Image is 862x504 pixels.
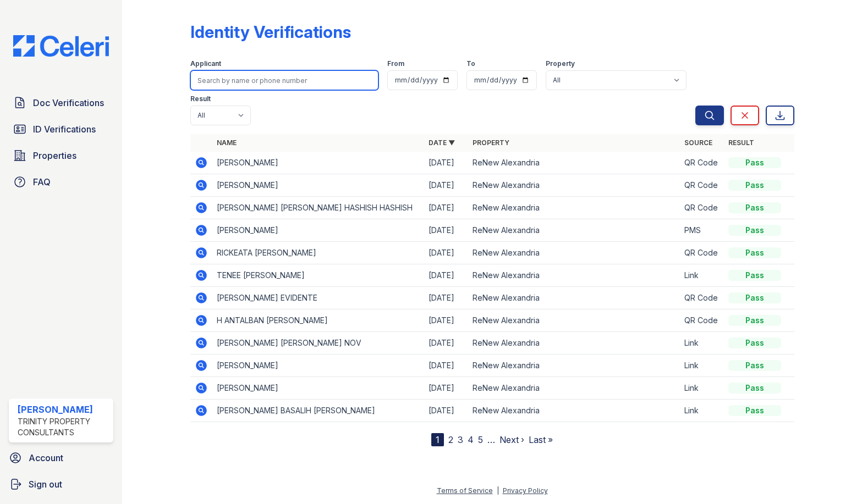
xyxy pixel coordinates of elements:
[468,174,680,197] td: ReNew Alexandria
[680,264,724,287] td: Link
[18,403,109,416] div: [PERSON_NAME]
[190,95,211,103] label: Result
[468,287,680,309] td: ReNew Alexandria
[503,486,548,495] a: Privacy Policy
[429,139,455,147] a: Date ▼
[212,309,424,332] td: H ANTALBAN [PERSON_NAME]
[4,447,118,469] a: Account
[680,152,724,174] td: QR Code
[499,434,524,445] a: Next ›
[546,59,575,68] label: Property
[33,175,51,189] span: FAQ
[680,197,724,219] td: QR Code
[468,264,680,287] td: ReNew Alexandria
[468,242,680,264] td: ReNew Alexandria
[468,332,680,355] td: ReNew Alexandria
[466,59,475,68] label: To
[728,225,781,236] div: Pass
[468,400,680,422] td: ReNew Alexandria
[728,292,781,303] div: Pass
[680,355,724,377] td: Link
[468,309,680,332] td: ReNew Alexandria
[190,22,351,42] div: Identity Verifications
[431,433,444,446] div: 1
[680,219,724,242] td: PMS
[473,139,509,147] a: Property
[33,96,104,109] span: Doc Verifications
[212,219,424,242] td: [PERSON_NAME]
[212,264,424,287] td: TENEE [PERSON_NAME]
[9,171,113,193] a: FAQ
[728,337,781,348] div: Pass
[684,139,712,147] a: Source
[458,434,463,445] a: 3
[728,405,781,416] div: Pass
[497,486,499,495] div: |
[680,287,724,309] td: QR Code
[424,332,468,355] td: [DATE]
[468,355,680,377] td: ReNew Alexandria
[424,287,468,309] td: [DATE]
[468,197,680,219] td: ReNew Alexandria
[468,219,680,242] td: ReNew Alexandria
[9,92,113,114] a: Doc Verifications
[424,152,468,174] td: [DATE]
[4,473,118,495] a: Sign out
[728,139,754,147] a: Result
[680,309,724,332] td: QR Code
[212,400,424,422] td: [PERSON_NAME] BASALIH [PERSON_NAME]
[680,400,724,422] td: Link
[468,434,474,445] a: 4
[478,434,483,445] a: 5
[728,202,781,213] div: Pass
[424,377,468,400] td: [DATE]
[33,123,96,136] span: ID Verifications
[728,270,781,281] div: Pass
[212,332,424,355] td: [PERSON_NAME] [PERSON_NAME] NOV
[212,242,424,264] td: RICKEATA [PERSON_NAME]
[212,174,424,197] td: [PERSON_NAME]
[424,197,468,219] td: [DATE]
[29,478,62,491] span: Sign out
[728,247,781,258] div: Pass
[728,315,781,326] div: Pass
[424,174,468,197] td: [DATE]
[4,35,118,57] img: CE_Logo_Blue-a8612792a0a2168367f1c8372b55b34899dd931a85d93a1a3d3e32e68fde9ad4.png
[487,433,495,446] span: …
[9,118,113,140] a: ID Verifications
[468,152,680,174] td: ReNew Alexandria
[212,355,424,377] td: [PERSON_NAME]
[680,377,724,400] td: Link
[424,219,468,242] td: [DATE]
[387,59,404,68] label: From
[728,157,781,168] div: Pass
[190,70,378,90] input: Search by name or phone number
[212,197,424,219] td: [PERSON_NAME] [PERSON_NAME] HASHISH HASHISH
[424,264,468,287] td: [DATE]
[728,360,781,371] div: Pass
[29,451,63,464] span: Account
[680,332,724,355] td: Link
[529,434,553,445] a: Last »
[448,434,453,445] a: 2
[424,355,468,377] td: [DATE]
[468,377,680,400] td: ReNew Alexandria
[728,383,781,394] div: Pass
[424,400,468,422] td: [DATE]
[212,377,424,400] td: [PERSON_NAME]
[728,180,781,191] div: Pass
[680,174,724,197] td: QR Code
[190,59,221,68] label: Applicant
[424,242,468,264] td: [DATE]
[212,287,424,309] td: [PERSON_NAME] EVIDENTE
[212,152,424,174] td: [PERSON_NAME]
[33,149,76,162] span: Properties
[217,139,237,147] a: Name
[18,416,109,438] div: Trinity Property Consultants
[424,309,468,332] td: [DATE]
[9,145,113,167] a: Properties
[680,242,724,264] td: QR Code
[437,486,493,495] a: Terms of Service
